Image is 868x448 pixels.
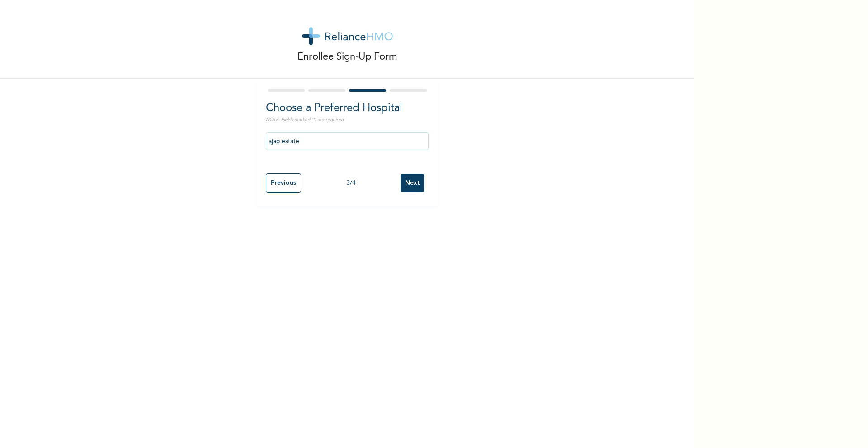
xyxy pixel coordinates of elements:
div: 3 / 4 [301,178,401,188]
input: Search by name, address or governorate [266,132,429,150]
h2: Choose a Preferred Hospital [266,100,429,117]
p: Enrollee Sign-Up Form [297,50,397,65]
input: Previous [266,173,301,193]
img: logo [302,27,393,45]
p: NOTE: Fields marked (*) are required [266,117,429,123]
input: Next [401,174,424,192]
